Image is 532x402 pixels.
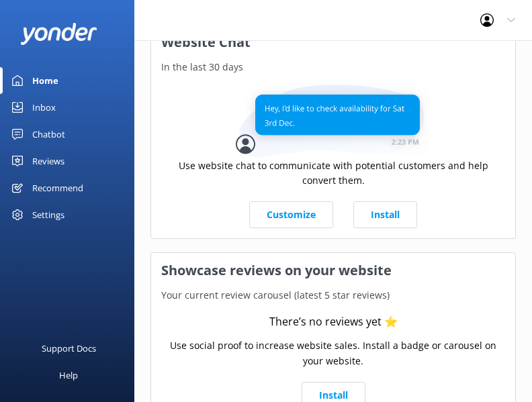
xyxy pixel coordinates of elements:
[32,121,65,148] div: Chatbot
[32,67,58,94] div: Home
[151,288,515,303] p: Your current review carousel (latest 5 star reviews)
[151,25,515,60] h3: Website Chat
[42,335,96,362] div: Support Docs
[249,201,333,228] a: Customize
[32,174,83,201] div: Recommend
[353,201,417,228] a: Install
[269,313,398,331] div: There’s no reviews yet ⭐
[32,148,64,174] div: Reviews
[32,94,56,121] div: Inbox
[20,23,97,45] img: yonder-white-logo.png
[161,338,505,368] p: Use social proof to increase website sales. Install a badge or carousel on your website.
[32,201,64,228] div: Settings
[161,158,505,189] p: Use website chat to communicate with potential customers and help convert them.
[59,362,78,389] div: Help
[151,60,515,74] p: In the last 30 days
[236,85,431,158] img: conversation...
[151,253,515,288] h3: Showcase reviews on your website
